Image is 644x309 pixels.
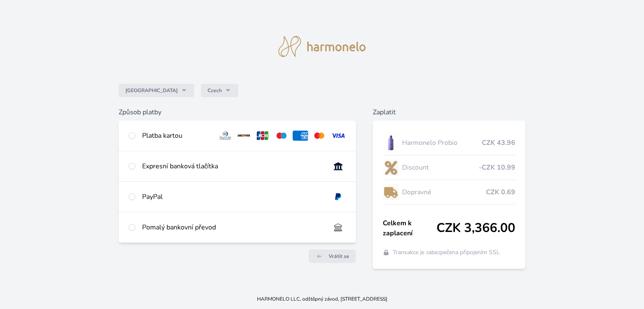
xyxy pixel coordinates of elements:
[208,87,222,94] span: Czech
[393,248,500,257] span: Transakce je zabezpečena připojením SSL
[383,182,399,203] img: delivery-lo.png
[486,187,515,197] span: CZK 0.69
[293,131,308,141] img: amex.svg
[402,162,479,173] span: Discount
[383,157,399,178] img: discount-lo.png
[218,131,233,141] img: diners.svg
[125,87,178,94] span: [GEOGRAPHIC_DATA]
[119,107,356,117] h6: Způsob platby
[330,131,346,141] img: visa.svg
[482,138,515,148] span: CZK 43.96
[330,222,346,232] img: bankTransfer_IBAN.svg
[329,253,349,260] span: Vrátit se
[373,107,525,117] h6: Zaplatit
[142,161,324,171] div: Expresní banková tlačítka
[312,131,327,141] img: mc.svg
[201,84,238,97] button: Czech
[402,187,486,197] span: Dopravné
[479,162,515,173] span: -CZK 10.99
[142,131,211,141] div: Platba kartou
[330,192,346,202] img: paypal.svg
[142,192,324,202] div: PayPal
[436,221,515,236] span: CZK 3,366.00
[402,138,482,148] span: Harmonelo Probio
[330,161,346,171] img: onlineBanking_CZ.svg
[142,222,324,232] div: Pomalý bankovní převod
[236,131,252,141] img: discover.svg
[255,131,270,141] img: jcb.svg
[119,84,194,97] button: [GEOGRAPHIC_DATA]
[278,36,366,57] img: logo.svg
[274,131,289,141] img: maestro.svg
[383,132,399,153] img: CLEAN_PROBIO_se_stinem_x-lo.jpg
[383,218,436,238] span: Celkem k zaplacení
[309,250,356,263] a: Vrátit se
